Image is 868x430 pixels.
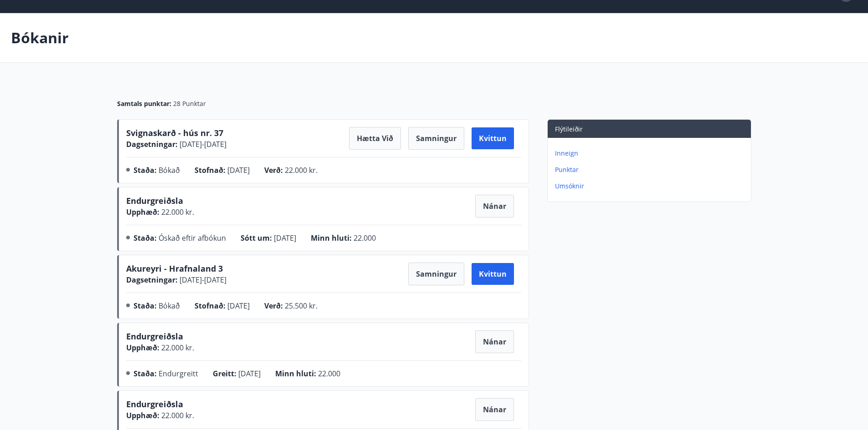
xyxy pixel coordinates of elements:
span: Akureyri - Hrafnaland 3 [126,263,223,274]
span: Samtals punktar : [117,99,171,108]
span: 22.000 [354,233,376,243]
button: Kvittun [472,127,514,149]
span: Endurgreiðsla [126,399,183,413]
p: Inneign [555,149,747,158]
span: Staða : [134,301,157,311]
span: Stofnað : [195,165,226,175]
span: 22.000 kr. [159,207,194,217]
span: Staða : [134,165,157,175]
p: Umsóknir [555,182,747,191]
span: Sótt um : [241,233,272,243]
span: Dagsetningar : [126,139,178,149]
p: Punktar [555,165,747,174]
span: Stofnað : [195,301,226,311]
button: Kvittun [472,263,514,285]
span: Endurgreiðsla [126,195,183,210]
span: Staða : [134,369,157,379]
span: Upphæð : [126,410,159,420]
span: [DATE] [227,301,250,311]
span: 22.000 kr. [159,343,194,353]
button: Samningur [408,127,464,150]
button: Hætta við [349,127,401,150]
span: Minn hluti : [311,233,352,243]
span: Flýtileiðir [555,125,583,133]
span: Bókað [159,165,180,175]
span: Endurgreiðsla [126,331,183,345]
span: Verð : [264,165,283,175]
p: Bókanir [11,28,69,48]
span: Endurgreitt [159,369,198,379]
span: Upphæð : [126,343,159,353]
span: Staða : [134,233,157,243]
span: Svignaskarð - hús nr. 37 [126,127,223,138]
span: 25.500 kr. [285,301,318,311]
span: Óskað eftir afbókun [159,233,226,243]
span: 22.000 kr. [285,165,318,175]
span: 22.000 [318,369,340,379]
button: Nánar [475,398,514,421]
span: Bókað [159,301,180,311]
span: [DATE] - [DATE] [178,275,226,285]
span: Minn hluti : [275,369,316,379]
span: 28 Punktar [173,99,206,108]
span: Greitt : [213,369,236,379]
button: Nánar [475,195,514,218]
span: Verð : [264,301,283,311]
span: Upphæð : [126,207,159,217]
button: Nánar [475,330,514,353]
button: Samningur [408,263,464,285]
span: [DATE] [227,165,250,175]
span: [DATE] [238,369,261,379]
span: [DATE] - [DATE] [178,139,226,149]
span: 22.000 kr. [159,410,194,420]
span: [DATE] [274,233,296,243]
span: Dagsetningar : [126,275,178,285]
